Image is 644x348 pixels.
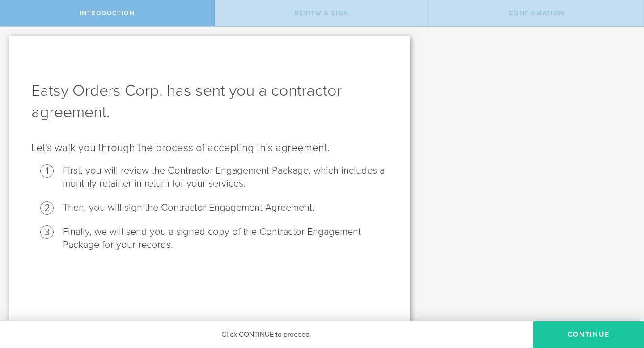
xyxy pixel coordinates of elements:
div: Widget de chat [599,278,644,321]
li: Finally, we will send you a signed copy of the Contractor Engagement Package for your records. [63,225,387,251]
h1: Eatsy Orders Corp. has sent you a contractor agreement. [31,80,387,123]
button: Continue [533,321,644,348]
span: Review & sign [295,9,349,17]
span: Introduction [80,9,135,17]
span: Confirmation [509,9,564,17]
iframe: Chat Widget [599,278,644,321]
p: Let's walk you through the process of accepting this agreement. [31,141,387,155]
li: First, you will review the Contractor Engagement Package, which includes a monthly retainer in re... [63,164,387,190]
li: Then, you will sign the Contractor Engagement Agreement. [63,201,387,214]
